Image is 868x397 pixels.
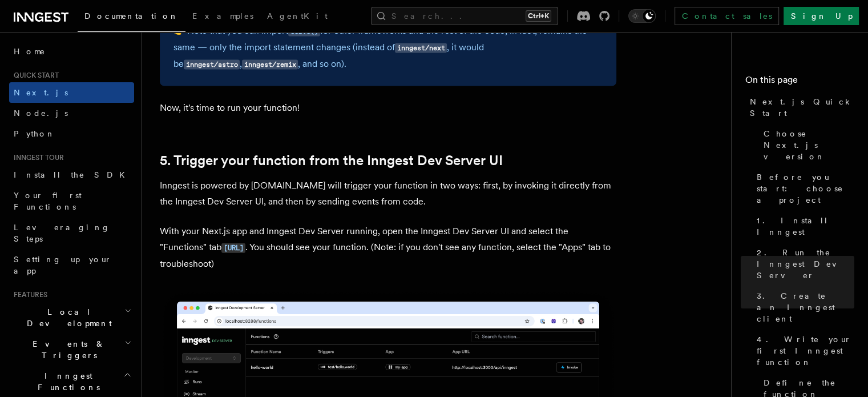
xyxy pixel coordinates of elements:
a: [URL] [221,242,245,252]
code: inngest/astro [184,60,240,70]
a: AgentKit [260,3,334,31]
p: 👉 Note that you can import for other frameworks and the rest of the code, in fact, remains the sa... [173,23,603,73]
a: 4. Write your first Inngest function [752,329,854,372]
span: Before you start: choose a project [757,171,854,206]
p: Now, it's time to run your function! [160,100,616,116]
span: Examples [192,11,253,21]
a: serve() [288,25,320,36]
code: inngest/remix [242,60,298,70]
span: Choose Next.js version [764,128,854,162]
button: Search...Ctrl+K [371,7,558,25]
a: Documentation [78,3,185,32]
a: Sign Up [784,7,859,25]
a: Next.js [9,82,134,103]
span: Node.js [14,109,68,118]
span: Your first Functions [14,191,82,211]
span: Inngest tour [9,153,64,162]
a: Leveraging Steps [9,217,134,249]
span: Inngest Functions [9,370,123,393]
p: With your Next.js app and Inngest Dev Server running, open the Inngest Dev Server UI and select t... [160,223,616,272]
span: 3. Create an Inngest client [757,290,854,324]
button: Events & Triggers [9,334,134,366]
span: Next.js [14,88,68,97]
span: Home [14,46,46,57]
code: inngest/next [395,43,447,53]
button: Local Development [9,302,134,334]
a: Before you start: choose a project [752,167,854,210]
span: Features [9,290,47,299]
span: 1. Install Inngest [757,215,854,238]
span: AgentKit [267,11,328,21]
a: Your first Functions [9,185,134,217]
span: Install the SDK [14,170,132,179]
span: Quick start [9,71,59,80]
span: Documentation [84,11,179,21]
span: 2. Run the Inngest Dev Server [757,247,854,281]
a: Setting up your app [9,249,134,281]
span: Events & Triggers [9,338,124,361]
a: 3. Create an Inngest client [752,286,854,329]
a: Contact sales [675,7,779,25]
span: 4. Write your first Inngest function [757,334,854,368]
a: 1. Install Inngest [752,210,854,242]
a: Choose Next.js version [759,123,854,167]
a: 5. Trigger your function from the Inngest Dev Server UI [160,153,503,169]
a: Python [9,123,134,144]
span: Leveraging Steps [14,223,110,243]
code: [URL] [221,243,245,253]
span: Next.js Quick Start [750,96,854,119]
span: Local Development [9,306,124,329]
p: Inngest is powered by [DOMAIN_NAME] will trigger your function in two ways: first, by invoking it... [160,178,616,210]
button: Toggle dark mode [628,9,656,23]
a: Home [9,41,134,62]
span: Python [14,129,55,138]
span: Setting up your app [14,255,112,275]
h4: On this page [745,73,854,91]
a: Next.js Quick Start [745,91,854,123]
a: 2. Run the Inngest Dev Server [752,242,854,286]
kbd: Ctrl+K [526,10,551,22]
a: Install the SDK [9,165,134,185]
a: Node.js [9,103,134,123]
a: Examples [185,3,260,31]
